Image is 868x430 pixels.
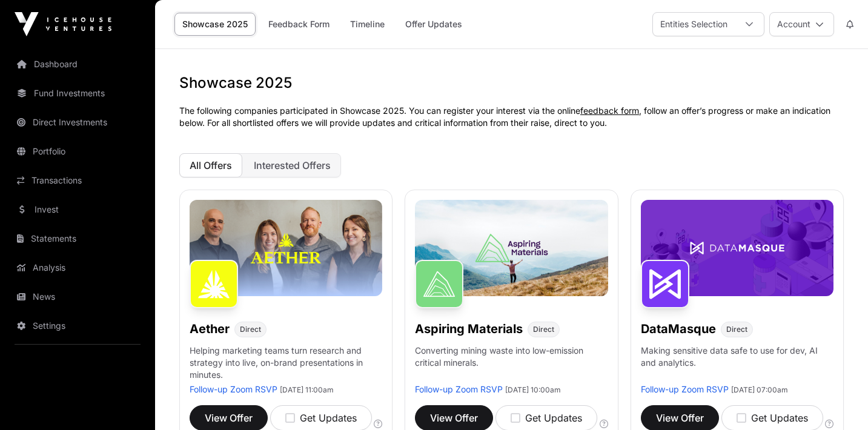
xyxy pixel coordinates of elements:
[244,153,341,177] button: Interested Offers
[656,411,704,425] span: View Offer
[179,105,844,129] p: The following companies participated in Showcase 2025. You can register your interest via the onl...
[641,345,833,383] p: Making sensitive data safe to use for dev, AI and analytics.
[190,384,277,394] a: Follow-up Zoom RSVP
[10,80,145,107] a: Fund Investments
[10,109,145,136] a: Direct Investments
[641,320,716,337] h1: DataMasque
[10,51,145,78] a: Dashboard
[807,372,868,430] iframe: Chat Widget
[190,159,232,171] span: All Offers
[511,411,582,425] div: Get Updates
[769,12,834,36] button: Account
[10,196,145,223] a: Invest
[10,254,145,281] a: Analysis
[415,345,608,383] p: Converting mining waste into low-emission critical minerals.
[737,411,808,425] div: Get Updates
[190,345,382,383] p: Helping marketing teams turn research and strategy into live, on-brand presentations in minutes.
[641,384,729,394] a: Follow-up Zoom RSVP
[726,325,747,334] span: Direct
[254,159,331,171] span: Interested Offers
[415,384,503,394] a: Follow-up Zoom RSVP
[10,225,145,252] a: Statements
[397,13,470,36] a: Offer Updates
[190,200,382,296] img: Aether-Banner.jpg
[205,411,253,425] span: View Offer
[179,153,242,177] button: All Offers
[415,200,608,296] img: Aspiring-Banner.jpg
[190,320,230,337] h1: Aether
[10,138,145,165] a: Portfolio
[731,385,788,394] span: [DATE] 07:00am
[430,411,478,425] span: View Offer
[10,313,145,339] a: Settings
[415,320,523,337] h1: Aspiring Materials
[641,200,833,296] img: DataMasque-Banner.jpg
[533,325,554,334] span: Direct
[641,260,689,308] img: DataMasque
[190,260,238,308] img: Aether
[653,13,735,36] div: Entities Selection
[342,13,393,36] a: Timeline
[580,105,639,116] a: feedback form
[179,73,844,93] h1: Showcase 2025
[10,283,145,310] a: News
[280,385,334,394] span: [DATE] 11:00am
[15,12,111,36] img: Icehouse Ventures Logo
[505,385,561,394] span: [DATE] 10:00am
[240,325,261,334] span: Direct
[285,411,357,425] div: Get Updates
[260,13,337,36] a: Feedback Form
[10,167,145,194] a: Transactions
[415,260,463,308] img: Aspiring Materials
[174,13,256,36] a: Showcase 2025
